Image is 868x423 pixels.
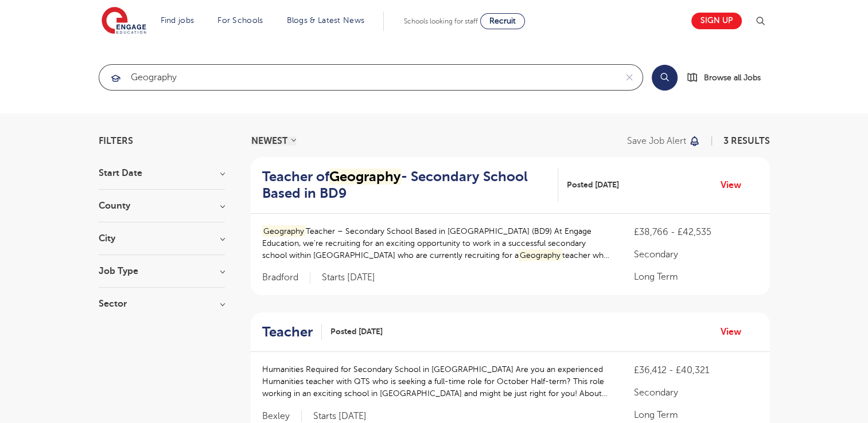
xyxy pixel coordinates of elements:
[99,299,225,308] h3: Sector
[217,16,263,25] a: For Schools
[723,136,770,146] span: 3 RESULTS
[652,65,678,91] button: Search
[287,16,365,25] a: Blogs & Latest News
[99,64,643,91] div: Submit
[634,363,758,377] p: £36,412 - £40,321
[634,386,758,399] p: Secondary
[102,7,146,36] img: Engage Education
[634,225,758,239] p: £38,766 - £42,535
[262,225,612,261] p: Teacher – Secondary School Based in [GEOGRAPHIC_DATA] (BD9) At Engage Education, we’re recruiting...
[721,178,750,193] a: View
[99,65,616,90] input: Submit
[567,179,619,191] span: Posted [DATE]
[99,234,225,243] h3: City
[489,17,516,25] span: Recruit
[262,169,559,202] a: Teacher ofGeography- Secondary School Based in BD9
[721,324,750,339] a: View
[329,169,401,185] mark: Geography
[616,65,643,90] button: Clear
[99,267,225,276] h3: Job Type
[99,201,225,210] h3: County
[627,136,701,146] button: Save job alert
[322,272,375,284] p: Starts [DATE]
[480,13,525,29] a: Recruit
[99,136,133,146] span: Filters
[262,169,550,202] h2: Teacher of - Secondary School Based in BD9
[99,169,225,178] h3: Start Date
[627,136,686,146] p: Save job alert
[704,71,761,84] span: Browse all Jobs
[691,13,742,29] a: Sign up
[262,225,306,237] mark: Geography
[313,410,367,422] p: Starts [DATE]
[262,324,322,340] a: Teacher
[161,16,194,25] a: Find jobs
[634,248,758,261] p: Secondary
[634,408,758,422] p: Long Term
[634,270,758,284] p: Long Term
[687,71,770,84] a: Browse all Jobs
[262,363,612,399] p: Humanities Required for Secondary School in [GEOGRAPHIC_DATA] Are you an experienced Humanities t...
[519,249,563,261] mark: Geography
[262,272,310,284] span: Bradford
[330,326,383,338] span: Posted [DATE]
[404,17,478,25] span: Schools looking for staff
[262,410,302,422] span: Bexley
[262,324,313,340] h2: Teacher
